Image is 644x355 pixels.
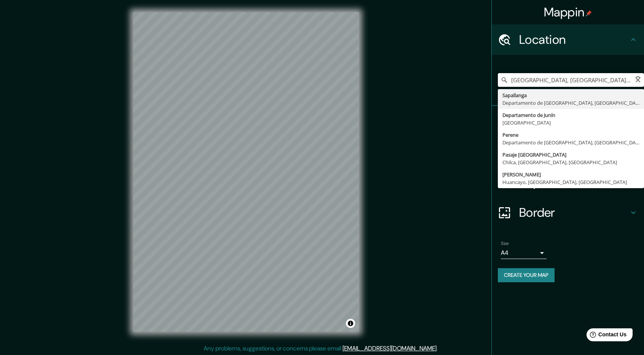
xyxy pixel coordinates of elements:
[492,24,644,55] div: Location
[498,73,644,87] input: Pick your city or area
[492,106,644,136] div: Pins
[492,136,644,167] div: Style
[502,131,639,139] div: Perene
[586,10,592,16] img: pin-icon.png
[498,268,555,282] button: Create your map
[502,158,639,166] div: Chilca, [GEOGRAPHIC_DATA], [GEOGRAPHIC_DATA]
[439,344,440,353] div: .
[544,5,592,20] h4: Mappin
[502,139,639,146] div: Departamento de [GEOGRAPHIC_DATA], [GEOGRAPHIC_DATA]
[519,205,629,220] h4: Border
[343,344,437,352] a: [EMAIL_ADDRESS][DOMAIN_NAME]
[492,167,644,197] div: Layout
[501,240,509,247] label: Size
[204,344,438,353] p: Any problems, suggestions, or concerns please email .
[502,111,639,119] div: Departamento de Junín
[519,174,629,190] h4: Layout
[438,344,439,353] div: .
[346,319,355,328] button: Toggle attribution
[502,171,639,178] div: [PERSON_NAME]
[502,178,639,186] div: Huancayo, [GEOGRAPHIC_DATA], [GEOGRAPHIC_DATA]
[519,32,629,47] h4: Location
[133,12,359,332] canvas: Map
[502,99,639,107] div: Departamento de [GEOGRAPHIC_DATA], [GEOGRAPHIC_DATA]
[502,151,639,158] div: Pasaje [GEOGRAPHIC_DATA]
[492,197,644,228] div: Border
[501,247,547,259] div: A4
[502,91,639,99] div: Sapallanga
[502,119,639,126] div: [GEOGRAPHIC_DATA]
[576,325,636,347] iframe: Help widget launcher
